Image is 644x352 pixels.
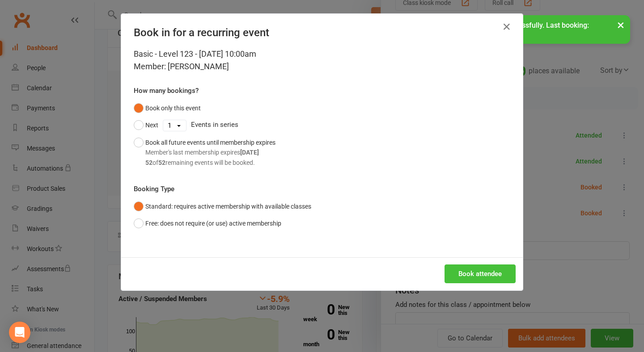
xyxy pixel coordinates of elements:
[134,26,510,39] h4: Book in for a recurring event
[134,184,174,194] label: Booking Type
[500,20,514,34] button: Close
[134,100,201,117] button: Book only this event
[240,149,259,156] strong: [DATE]
[145,138,275,168] div: Book all future events until membership expires
[134,198,311,215] button: Standard: requires active membership with available classes
[134,134,275,171] button: Book all future events until membership expiresMember's last membership expires[DATE]52of52remain...
[134,117,510,134] div: Events in series
[145,147,275,157] div: Member's last membership expires
[145,158,275,168] div: of remaining events will be booked.
[145,159,153,166] strong: 52
[134,85,199,96] label: How many bookings?
[134,48,510,73] div: Basic - Level 123 - [DATE] 10:00am Member: [PERSON_NAME]
[134,117,158,134] button: Next
[134,215,281,232] button: Free: does not require (or use) active membership
[445,264,516,283] button: Book attendee
[158,159,165,166] strong: 52
[9,322,30,343] div: Open Intercom Messenger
